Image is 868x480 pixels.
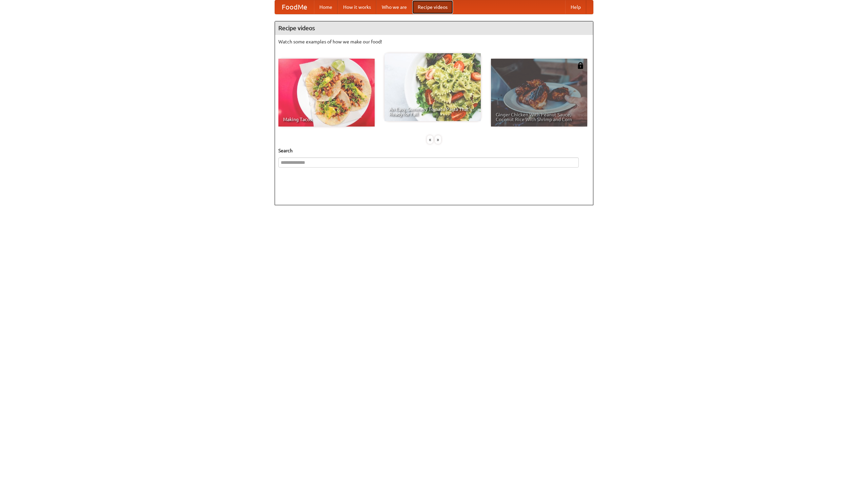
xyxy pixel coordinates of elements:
a: Home [314,0,338,14]
a: How it works [338,0,376,14]
a: Making Tacos [278,59,375,127]
a: FoodMe [275,0,314,14]
a: Recipe videos [412,0,453,14]
span: Making Tacos [283,117,370,122]
p: Watch some examples of how we make our food! [278,38,590,45]
div: » [435,135,441,144]
h4: Recipe videos [275,21,593,35]
span: An Easy, Summery Tomato Pasta That's Ready for Fall [389,107,476,116]
div: « [427,135,433,144]
a: An Easy, Summery Tomato Pasta That's Ready for Fall [384,53,481,121]
a: Who we are [376,0,412,14]
h5: Search [278,147,590,154]
a: Help [565,0,586,14]
img: 483408.png [577,62,584,69]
